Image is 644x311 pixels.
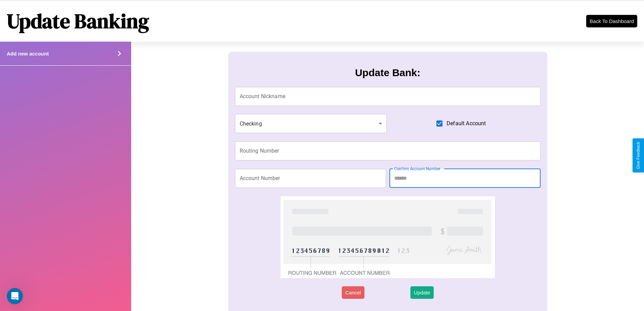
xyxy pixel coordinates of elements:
[7,7,149,35] h1: Update Banking
[7,288,23,304] iframe: Intercom live chat
[447,119,486,128] span: Default Account
[410,286,433,299] button: Update
[586,15,637,27] button: Back To Dashboard
[7,51,49,57] h4: Add new account
[342,286,364,299] button: Cancel
[636,142,641,169] div: Give Feedback
[235,114,387,133] div: Checking
[394,166,440,172] label: Confirm Account Number
[355,67,420,79] h3: Update Bank:
[281,196,495,278] img: check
